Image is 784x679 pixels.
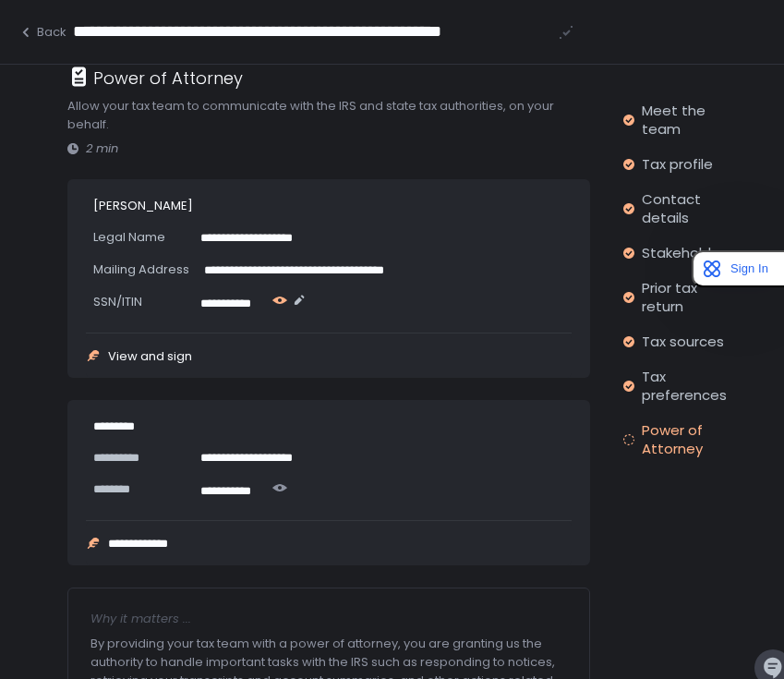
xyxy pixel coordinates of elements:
[90,611,567,627] div: Why it matters ...
[642,279,732,316] span: Prior tax return
[18,24,66,41] button: Back
[642,421,732,458] span: Power of Attorney
[93,261,189,278] span: Mailing address
[642,102,732,139] span: Meet the team
[93,228,165,246] span: Legal name
[86,198,572,214] div: [PERSON_NAME]
[67,97,590,134] div: Allow your tax team to communicate with the IRS and state tax authorities, on your behalf.
[642,333,724,351] span: Tax sources
[108,350,192,362] div: View and sign
[642,244,732,262] span: Stakeholders
[93,293,142,310] span: SSN/ITIN
[642,368,732,405] span: Tax preferences
[642,155,713,174] span: Tax profile
[93,66,243,91] h1: Power of Attorney
[67,140,590,157] div: 2 min
[642,190,732,227] span: Contact details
